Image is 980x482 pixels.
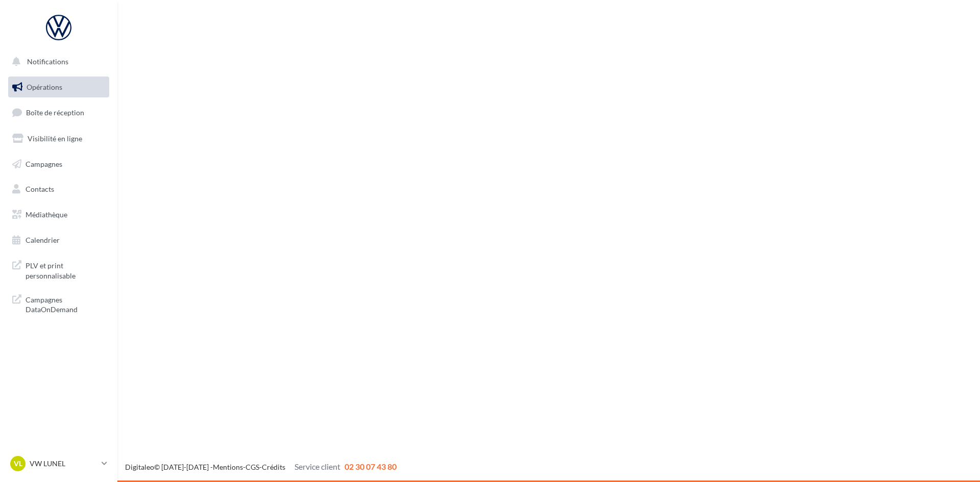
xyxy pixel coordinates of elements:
span: Contacts [26,185,54,193]
a: PLV et print personnalisable [6,255,111,285]
a: Digitaleo [125,463,154,471]
span: Service client [295,462,340,471]
a: Opérations [6,77,111,98]
a: Visibilité en ligne [6,128,111,149]
span: VL [14,459,22,469]
a: Mentions [213,463,243,471]
span: Opérations [27,83,62,91]
button: Notifications [6,51,107,72]
a: Médiathèque [6,204,111,225]
a: Boîte de réception [6,102,111,123]
a: Calendrier [6,230,111,251]
a: Contacts [6,179,111,200]
a: CGS [246,463,259,471]
a: Campagnes [6,154,111,175]
span: 02 30 07 43 80 [345,462,397,471]
span: PLV et print personnalisable [26,259,105,281]
span: Médiathèque [26,210,67,219]
span: Campagnes [26,159,62,168]
span: Visibilité en ligne [28,134,82,143]
a: VL VW LUNEL [8,454,109,473]
a: Campagnes DataOnDemand [6,289,111,319]
a: Crédits [262,463,285,471]
span: © [DATE]-[DATE] - - - [125,463,397,471]
span: Boîte de réception [26,108,84,117]
span: Notifications [27,57,68,66]
span: Calendrier [26,236,60,244]
span: Campagnes DataOnDemand [26,293,105,315]
p: VW LUNEL [30,459,97,469]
